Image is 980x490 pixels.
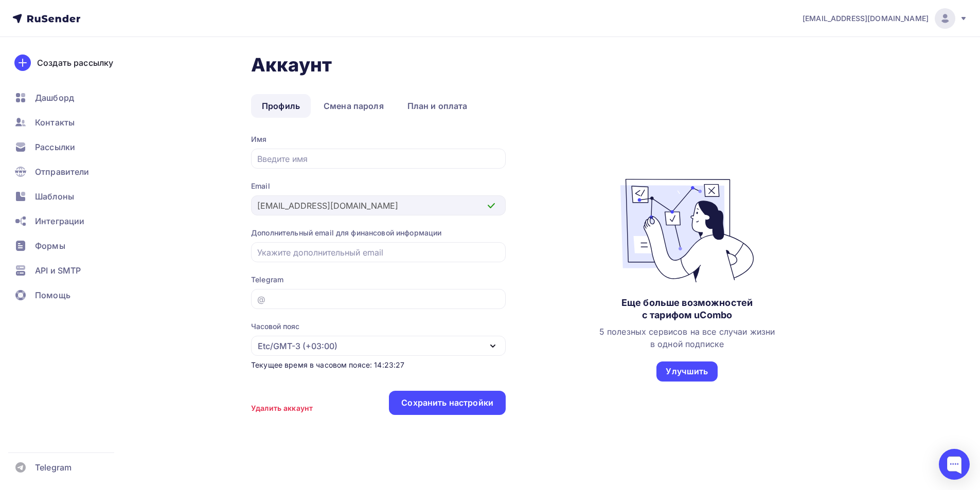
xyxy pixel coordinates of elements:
span: API и SMTP [35,264,81,277]
div: Email [251,181,506,191]
span: Помощь [35,289,70,301]
div: Удалить аккаунт [251,403,313,413]
input: Введите имя [257,153,500,165]
div: Сохранить настройки [401,397,493,409]
div: Etc/GMT-3 (+03:00) [258,340,337,352]
h1: Аккаунт [251,53,868,76]
div: @ [257,293,265,305]
span: Telegram [35,461,72,474]
a: Формы [8,235,131,256]
a: Смена пароля [313,94,395,118]
span: Интеграции [35,215,84,227]
span: Формы [35,240,65,252]
span: [EMAIL_ADDRESS][DOMAIN_NAME] [803,13,929,24]
span: Рассылки [35,141,75,153]
a: Отправители [8,161,131,182]
div: Telegram [251,275,506,285]
div: Еще больше возможностей с тарифом uCombo [621,297,753,321]
div: Улучшить [666,366,708,377]
div: Имя [251,134,506,144]
span: Дашборд [35,92,74,104]
span: Контакты [35,116,75,129]
div: Дополнительный email для финансовой информации [251,228,506,238]
span: Отправители [35,166,90,178]
input: Укажите дополнительный email [257,246,500,259]
span: Шаблоны [35,190,74,203]
a: Шаблоны [8,186,131,207]
a: Профиль [251,94,311,118]
div: Часовой пояс [251,321,299,332]
a: План и оплата [397,94,478,118]
a: Дашборд [8,87,131,108]
a: Контакты [8,112,131,133]
div: Создать рассылку [37,57,113,69]
div: Текущее время в часовом поясе: 14:23:27 [251,360,506,370]
a: Рассылки [8,137,131,157]
a: [EMAIL_ADDRESS][DOMAIN_NAME] [803,8,968,29]
button: Часовой пояс Etc/GMT-3 (+03:00) [251,321,506,356]
div: 5 полезных сервисов на все случаи жизни в одной подписке [599,325,775,350]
